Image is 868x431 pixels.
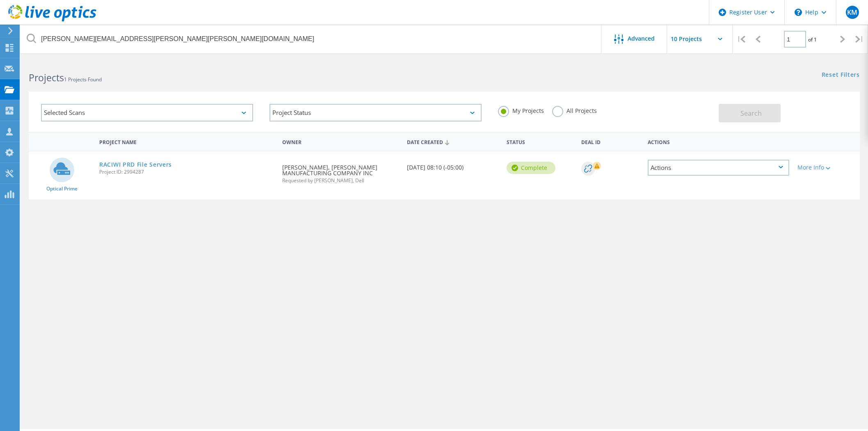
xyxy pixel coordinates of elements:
[822,72,860,79] a: Reset Filters
[577,134,644,149] div: Deal Id
[21,25,602,53] input: Search projects by name, owner, ID, company, etc
[851,25,868,54] div: |
[795,9,802,16] svg: \n
[29,71,64,84] b: Projects
[403,151,503,179] div: [DATE] 08:10 (-05:00)
[628,36,655,41] span: Advanced
[648,160,789,176] div: Actions
[46,186,78,191] span: Optical Prime
[507,162,555,174] div: Complete
[719,104,781,122] button: Search
[99,162,172,167] a: RACIWI PRD File Servers
[99,170,274,174] span: Project ID: 2994287
[64,76,102,83] span: 1 Projects Found
[847,9,857,16] span: KM
[644,134,793,149] div: Actions
[8,17,96,23] a: Live Optics Dashboard
[278,134,403,149] div: Owner
[808,36,817,43] span: of 1
[503,134,577,149] div: Status
[278,151,403,191] div: [PERSON_NAME], [PERSON_NAME] MANUFACTURING COMPANY INC
[797,165,856,170] div: More Info
[498,106,544,114] label: My Projects
[403,134,503,149] div: Date Created
[740,109,762,118] span: Search
[733,25,749,54] div: |
[552,106,597,114] label: All Projects
[41,104,253,122] div: Selected Scans
[270,104,482,122] div: Project Status
[282,178,399,183] span: Requested by [PERSON_NAME], Dell
[95,134,278,149] div: Project Name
